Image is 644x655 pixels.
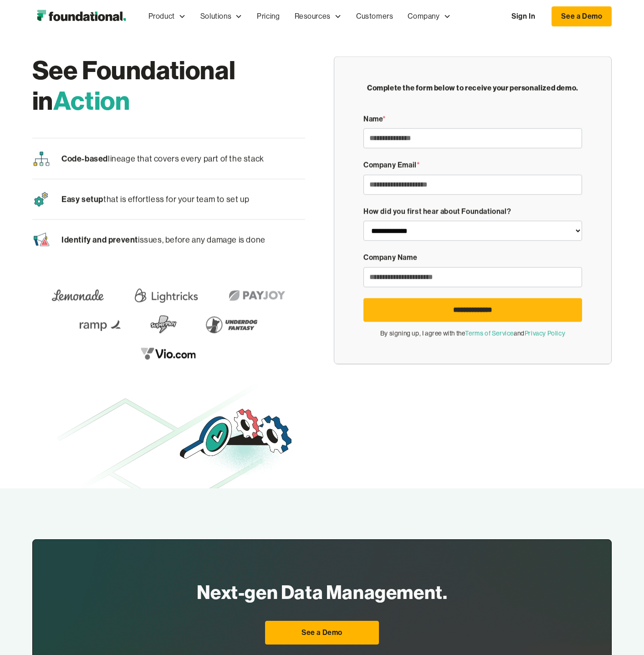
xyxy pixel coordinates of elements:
p: issues, before any damage is done [61,233,266,247]
img: Lemonade Logo [46,283,110,308]
p: that is effortless for your team to set up [61,193,249,207]
a: Terms of Service [465,329,514,337]
div: Resources [287,1,349,31]
div: Resources [295,10,331,22]
div: Product [148,10,175,22]
h1: See Foundational in [32,55,305,116]
strong: Complete the form below to receive your personalized demo. [367,83,578,92]
img: Ramp Logo [74,312,128,338]
img: Payjoy logo [223,283,291,308]
img: Streamline code icon [32,150,51,168]
a: home [32,7,130,26]
p: lineage that covers every part of the stack [61,152,264,166]
span: Action [53,84,130,117]
a: Pricing [250,1,287,31]
a: See a Demo [265,621,379,645]
img: vio logo [134,341,203,367]
a: See a Demo [552,6,612,26]
div: Company [408,10,440,22]
div: Company Email [363,159,582,171]
a: Sign In [502,7,544,26]
span: Identify and prevent [61,235,138,245]
a: Privacy Policy [525,329,565,337]
img: Data Contracts Icon [32,231,51,249]
img: Underdog Fantasy Logo [199,312,263,338]
form: Demo Form [363,113,582,338]
div: Company [400,1,458,31]
div: Product [141,1,193,31]
img: Foundational Logo [32,7,130,26]
div: How did you first hear about Foundational? [363,205,582,217]
span: Easy setup [61,194,103,205]
a: Customers [349,1,400,31]
h2: Next-gen Data Management. [197,578,448,606]
div: Company Name [363,252,582,264]
div: Solutions [193,1,250,31]
div: Solutions [200,10,231,22]
div: By signing up, I agree with the and [363,328,582,338]
div: Name [363,113,582,125]
span: Code-based [61,154,108,164]
img: Lightricks Logo [132,283,201,308]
